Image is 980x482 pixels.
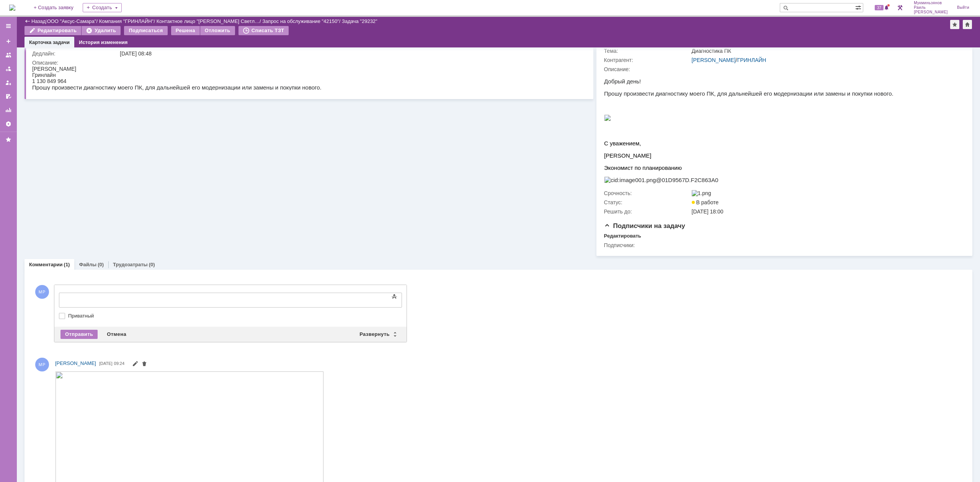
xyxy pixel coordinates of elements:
[855,3,863,11] span: Расширенный поиск
[29,262,63,267] a: Комментарии
[604,208,690,215] div: Решить до:
[262,18,339,24] a: Запрос на обслуживание "42150"
[32,50,118,57] div: Дедлайн:
[55,360,96,367] a: [PERSON_NAME]
[963,20,972,29] div: Сделать домашней страницей
[149,262,155,267] div: (0)
[99,18,154,24] a: Компания "ГРИНЛАЙН"
[35,285,49,299] span: МР
[120,50,580,57] div: [DATE] 08:48
[895,3,905,12] a: Перейти в интерфейс администратора
[79,262,96,267] a: Файлы
[29,39,70,45] a: Карточка задачи
[262,18,342,24] div: /
[604,66,961,72] div: Описание:
[692,48,960,54] div: Диагностика ПК
[132,361,138,368] span: Редактировать
[692,208,724,215] span: [DATE] 18:00
[9,5,15,11] a: Перейти на домашнюю страницу
[83,3,122,12] div: Создать
[99,361,113,366] span: [DATE]
[950,20,959,29] div: Добавить в избранное
[141,361,147,368] span: Удалить
[342,18,377,24] div: Задача "29232"
[914,5,948,10] span: Раиль
[2,35,15,47] a: Создать заявку
[692,57,960,63] div: /
[98,262,104,267] div: (0)
[2,77,15,89] a: Мои заявки
[604,199,690,205] div: Статус:
[604,242,690,248] div: Подписчики:
[99,18,157,24] div: /
[157,18,263,24] div: /
[692,57,736,63] a: [PERSON_NAME]
[114,361,125,366] span: 09:24
[31,18,46,24] a: Назад
[64,262,70,267] div: (1)
[9,5,15,11] img: logo
[390,292,399,301] span: Показать панель инструментов
[604,233,641,239] div: Редактировать
[68,313,400,319] label: Приватный
[692,190,711,196] img: 1.png
[157,18,260,24] a: Контактное лицо "[PERSON_NAME] Светл…
[604,48,690,54] div: Тема:
[2,63,15,75] a: Заявки в моей ответственности
[32,60,581,66] div: Описание:
[2,104,15,116] a: Отчеты
[47,18,99,24] div: /
[604,190,690,196] div: Срочность:
[692,199,719,205] span: В работе
[2,49,15,61] a: Заявки на командах
[79,39,127,45] a: История изменения
[2,90,15,103] a: Мои согласования
[914,10,948,15] span: [PERSON_NAME]
[46,18,47,24] div: |
[875,5,884,10] span: 37
[604,57,690,63] div: Контрагент:
[604,222,685,230] span: Подписчики на задачу
[113,262,148,267] a: Трудозатраты
[737,57,766,63] a: ГРИНЛАЙН
[2,118,15,130] a: Настройки
[55,360,96,366] span: [PERSON_NAME]
[914,1,948,5] span: Мукминьзянов
[47,18,96,24] a: ООО "Аксус-Самара"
